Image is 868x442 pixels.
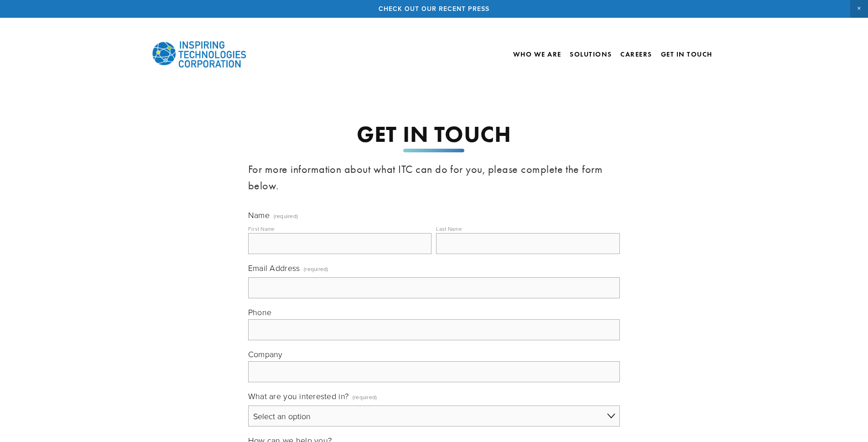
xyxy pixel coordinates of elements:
span: (required) [274,213,298,219]
a: Who We Are [513,47,561,62]
div: Last Name [436,225,462,233]
span: (required) [353,390,377,404]
select: What are you interested in? [248,406,620,426]
span: Company [248,348,283,359]
div: First Name [248,225,275,233]
span: Name [248,209,270,220]
strong: GET IN TOUCH [357,120,511,148]
a: Get In Touch [661,47,712,62]
span: Email Address [248,262,300,273]
span: What are you interested in? [248,390,348,401]
a: Careers [620,47,652,62]
img: Inspiring Technologies Corp – A Building Technologies Company [151,34,247,75]
span: (required) [304,262,328,276]
span: Phone [248,307,271,317]
a: Solutions [570,50,612,58]
h3: For more information about what ITC can do for you, please complete the form below. [248,161,620,194]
